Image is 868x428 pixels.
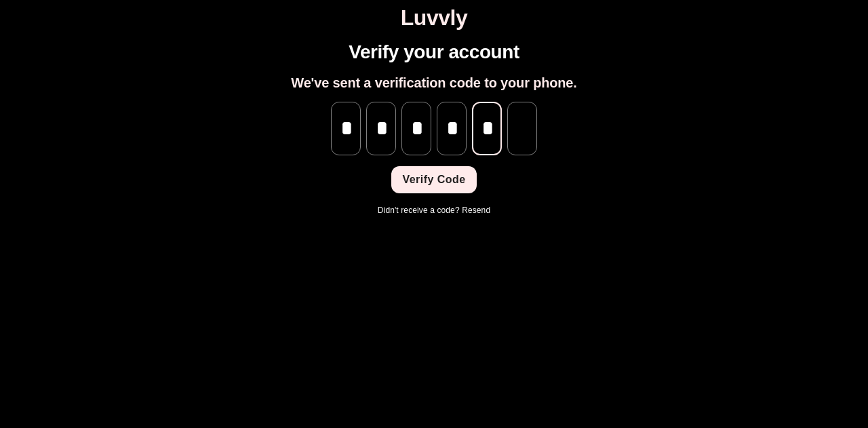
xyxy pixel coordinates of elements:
[291,75,576,91] h2: We've sent a verification code to your phone.
[5,5,863,31] h1: Luvvly
[462,206,490,215] a: Resend
[391,166,476,193] button: Verify Code
[349,41,519,64] h1: Verify your account
[378,204,490,216] p: Didn't receive a code?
